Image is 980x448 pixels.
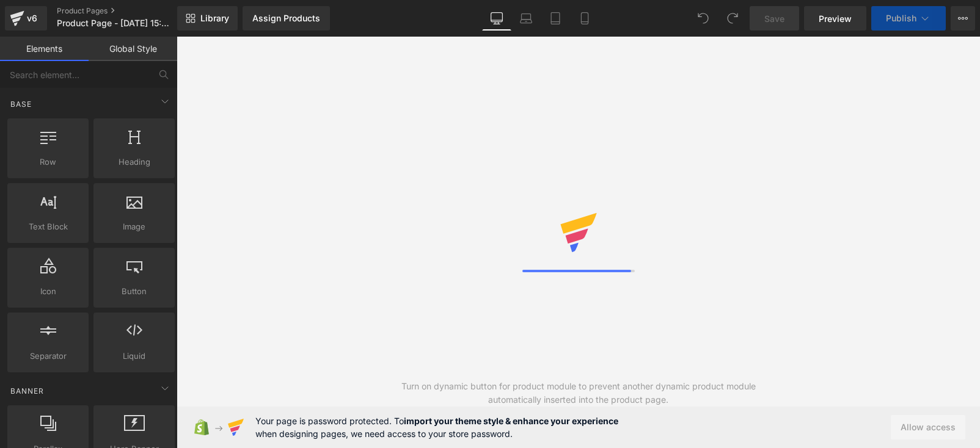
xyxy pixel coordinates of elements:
div: v6 [24,10,40,26]
span: Library [200,13,229,24]
a: Mobile [570,6,599,31]
a: Laptop [511,6,541,31]
span: Image [97,220,171,233]
span: Separator [11,350,85,363]
a: Tablet [541,6,570,31]
div: Assign Products [252,13,320,23]
div: Turn on dynamic button for product module to prevent another dynamic product module automatically... [378,380,780,406]
span: Icon [11,285,85,298]
span: Row [11,156,85,168]
span: Publish [886,13,916,23]
button: More [951,6,975,31]
span: Product Page - [DATE] 15:29:44 [57,18,174,28]
span: Text Block [11,220,85,233]
button: Publish [871,6,946,31]
span: Your page is password protected. To when designing pages, we need access to your store password. [255,414,618,440]
span: Heading [97,156,171,168]
span: Save [764,12,784,25]
strong: import your theme style & enhance your experience [404,416,618,426]
button: Allow access [891,415,965,439]
span: Banner [9,385,45,397]
button: Undo [691,6,715,31]
span: Base [9,98,33,110]
a: Desktop [482,6,511,31]
span: Button [97,285,171,298]
a: New Library [177,6,238,31]
span: Preview [819,12,852,25]
a: Preview [804,6,866,31]
button: Redo [720,6,745,31]
a: v6 [5,6,47,31]
a: Global Style [89,37,177,61]
span: Liquid [97,350,171,363]
a: Product Pages [57,6,197,16]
